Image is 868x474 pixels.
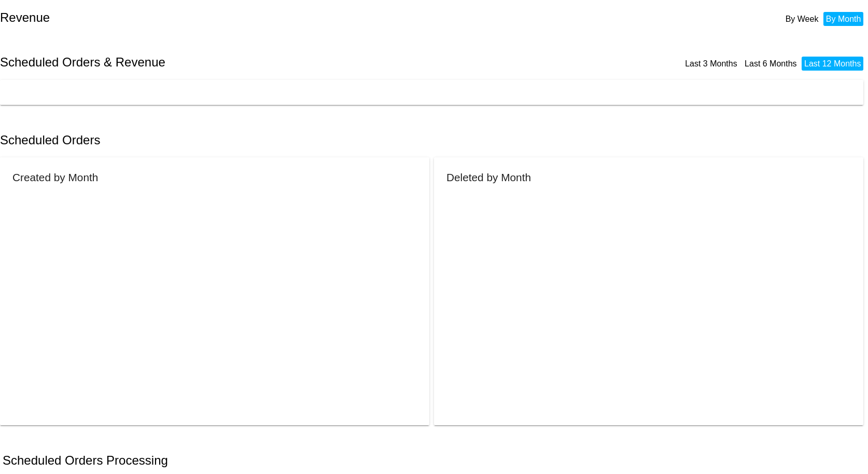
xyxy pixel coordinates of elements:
[745,59,797,68] a: Last 6 Months
[804,59,861,68] a: Last 12 Months
[12,171,98,183] h2: Created by Month
[3,453,168,468] h2: Scheduled Orders Processing
[823,12,864,26] li: By Month
[685,59,737,68] a: Last 3 Months
[446,171,531,183] h2: Deleted by Month
[783,12,821,26] li: By Week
